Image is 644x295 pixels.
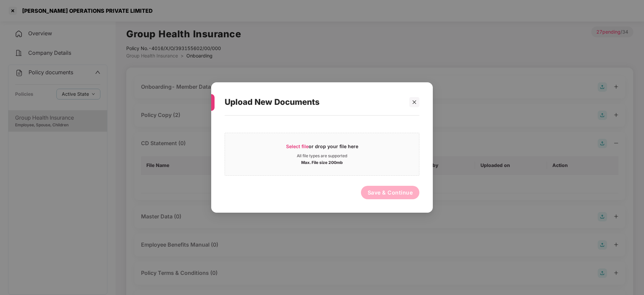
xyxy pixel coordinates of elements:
span: close [412,100,417,104]
div: Max. File size 200mb [301,159,343,165]
span: Select fileor drop your file hereAll file types are supportedMax. File size 200mb [225,138,419,170]
div: All file types are supported [297,153,347,159]
span: Select file [286,143,309,149]
div: Upload New Documents [225,89,403,115]
div: or drop your file here [286,143,358,153]
button: Save & Continue [361,186,420,199]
